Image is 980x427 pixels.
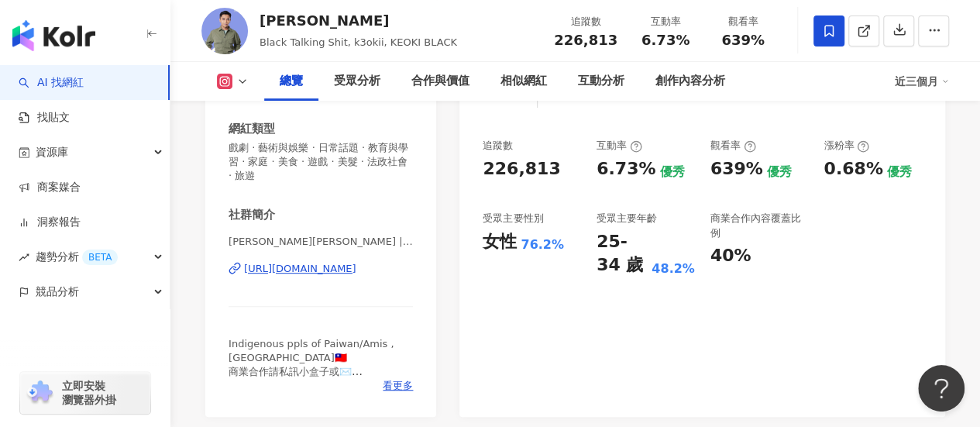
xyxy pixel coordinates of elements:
span: 立即安裝 瀏覽器外掛 [62,379,116,407]
iframe: Help Scout Beacon - Open [918,365,965,412]
div: 追蹤數 [554,14,617,29]
div: 創作內容分析 [655,72,725,91]
img: logo [12,20,95,51]
a: 洞察報告 [19,215,81,230]
a: 找貼文 [19,110,70,126]
div: [URL][DOMAIN_NAME] [244,262,356,276]
div: 合作與價值 [411,72,469,91]
div: 639% [710,157,763,181]
div: 優秀 [767,164,792,181]
div: 互動率 [636,14,695,29]
span: Indigenous ppls of Paiwan/Amis ,[GEOGRAPHIC_DATA]🇹🇼 商業合作請私訊小盒子或✉️[PERSON_NAME][EMAIL_ADDRESS][DOM... [229,338,404,420]
div: 受眾主要性別 [483,212,543,226]
div: 追蹤數 [483,139,513,153]
div: 76.2% [521,236,564,253]
div: 48.2% [652,260,695,277]
div: 觀看率 [710,139,756,153]
a: searchAI 找網紅 [19,75,84,91]
span: 639% [721,33,765,48]
a: 商案媒合 [19,180,81,195]
img: KOL Avatar [201,8,248,54]
div: 互動分析 [578,72,624,91]
div: 近三個月 [895,69,949,94]
div: 商業合作內容覆蓋比例 [710,212,809,239]
div: 226,813 [483,157,560,181]
div: 25-34 歲 [597,230,648,278]
div: 女性 [483,230,517,254]
div: 觀看率 [714,14,772,29]
div: 網紅類型 [229,121,275,137]
div: 受眾主要年齡 [597,212,657,226]
a: chrome extension立即安裝 瀏覽器外掛 [20,372,150,414]
img: chrome extension [25,381,55,405]
span: 競品分析 [36,274,79,309]
a: [URL][DOMAIN_NAME] [229,262,413,276]
div: [PERSON_NAME] [260,11,457,30]
div: 0.68% [824,157,882,181]
div: 相似網紅 [500,72,547,91]
div: 優秀 [659,164,684,181]
div: 互動率 [597,139,642,153]
div: 受眾分析 [334,72,380,91]
span: 看更多 [383,379,413,393]
span: rise [19,252,29,263]
span: 趨勢分析 [36,239,118,274]
div: BETA [82,250,118,265]
span: 資源庫 [36,135,68,170]
div: 漲粉率 [824,139,869,153]
div: 優秀 [887,164,912,181]
span: Black Talking Shit, k3okii, KEOKI BLACK [260,36,457,48]
span: 226,813 [554,32,617,48]
div: 6.73% [597,157,655,181]
div: 社群簡介 [229,207,275,223]
span: 戲劇 · 藝術與娛樂 · 日常話題 · 教育與學習 · 家庭 · 美食 · 遊戲 · 美髮 · 法政社會 · 旅遊 [229,141,413,184]
span: 6.73% [641,33,689,48]
div: 40% [710,244,751,268]
div: 總覽 [280,72,303,91]
span: [PERSON_NAME][PERSON_NAME] | k3okii [229,235,413,249]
